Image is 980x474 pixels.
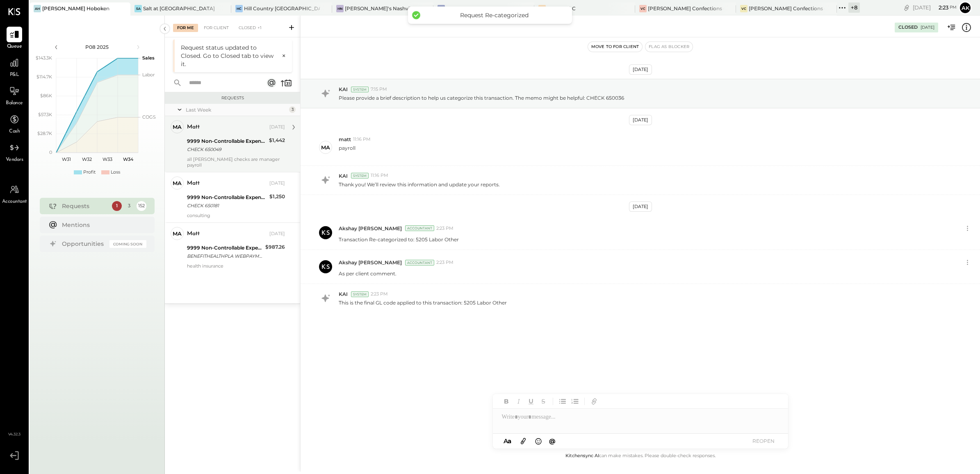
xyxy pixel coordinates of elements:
[187,244,263,252] div: 9999 Non-Controllable Expenses:Other Income and Expenses:To Be Classified P&L
[42,5,109,12] div: [PERSON_NAME] Hoboken
[7,43,22,50] span: Queue
[645,42,693,52] button: Flag as Blocker
[339,259,402,266] span: Akshay [PERSON_NAME]
[142,55,155,61] text: Sales
[405,260,434,266] div: Accountant
[173,24,198,32] div: For Me
[549,437,556,445] span: @
[588,42,643,52] button: Move to for client
[187,156,285,168] div: all [PERSON_NAME] checks are manager payroll
[9,128,20,135] span: Cash
[124,201,134,211] div: 3
[200,24,233,32] div: For Client
[903,3,911,12] div: copy link
[6,156,23,164] span: Vendors
[187,252,263,260] div: BENEFITHEALTHPLA WEBPAYMENT
[112,201,122,211] div: 1
[371,86,387,93] span: 7:15 PM
[187,230,200,238] div: matt
[173,179,182,187] div: ma
[169,95,296,101] div: Requests
[6,100,23,107] span: Balance
[547,436,558,446] button: @
[339,172,348,179] span: KAI
[269,180,285,187] div: [DATE]
[62,156,71,162] text: W31
[143,5,215,12] div: Salt at [GEOGRAPHIC_DATA]
[629,64,652,75] div: [DATE]
[142,72,155,78] text: Labor
[351,87,369,92] div: System
[173,123,182,131] div: ma
[405,225,434,231] div: Accountant
[62,221,142,229] div: Mentions
[269,192,285,201] div: $1,250
[123,156,133,162] text: W34
[137,201,146,211] div: 152
[10,71,19,79] span: P&L
[747,435,780,447] button: REOPEN
[921,25,934,30] div: [DATE]
[446,5,516,12] div: [PERSON_NAME] Causeway
[0,140,28,164] a: Vendors
[339,136,351,143] span: matt
[34,5,41,12] div: AH
[187,137,267,145] div: 9999 Non-Controllable Expenses:Other Income and Expenses:To Be Classified P&L
[336,5,344,12] div: HN
[38,112,52,117] text: $57.3K
[187,202,267,210] div: CHECK 650181
[513,396,524,407] button: Italic
[740,5,748,12] div: VC
[898,24,918,31] div: Closed
[526,396,536,407] button: Underline
[339,181,500,188] p: Thank you! We’ll review this information and update your reports.
[37,131,52,136] text: $28.7K
[181,44,278,68] div: Request status updated to Closed. Go to Closed tab to view it.
[82,156,92,162] text: W32
[235,24,266,32] div: Closed
[49,149,52,155] text: 0
[235,5,243,12] div: HC
[339,291,348,298] span: KAI
[186,106,287,113] div: Last Week
[436,225,454,232] span: 2:23 PM
[0,55,28,79] a: P&L
[2,198,27,206] span: Accountant
[62,240,105,248] div: Opportunities
[339,299,507,306] p: This is the final GL code applied to this transaction: 5205 Labor Other
[959,1,972,14] button: Ak
[269,136,285,144] div: $1,442
[321,144,330,151] div: ma
[371,291,388,298] span: 2:23 PM
[269,124,285,131] div: [DATE]
[62,44,132,50] div: P08 2025
[187,179,200,188] div: matt
[538,5,546,12] div: KL
[111,169,120,176] div: Loss
[187,193,267,202] div: 9999 Non-Controllable Expenses:Other Income and Expenses:To Be Classified P&L
[570,396,580,407] button: Ordered List
[547,5,576,12] div: KinKan LLC
[639,5,647,12] div: VC
[40,93,52,98] text: $86K
[187,123,200,131] div: matt
[501,437,514,446] button: Aa
[0,27,28,50] a: Queue
[134,5,142,12] div: Sa
[351,173,369,179] div: System
[278,52,286,60] button: ×
[83,169,96,176] div: Profit
[648,5,724,12] div: [PERSON_NAME] Confections - [GEOGRAPHIC_DATA]
[424,11,564,19] div: Request Re-categorized
[438,5,445,12] div: GC
[339,86,348,93] span: KAI
[436,259,454,266] span: 2:23 PM
[187,263,285,275] div: health insurance
[173,230,182,238] div: ma
[848,2,860,13] div: + 8
[557,396,568,407] button: Unordered List
[629,115,652,125] div: [DATE]
[265,243,285,251] div: $987.26
[345,5,415,12] div: [PERSON_NAME]'s Nashville
[244,5,320,12] div: Hill Country [GEOGRAPHIC_DATA]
